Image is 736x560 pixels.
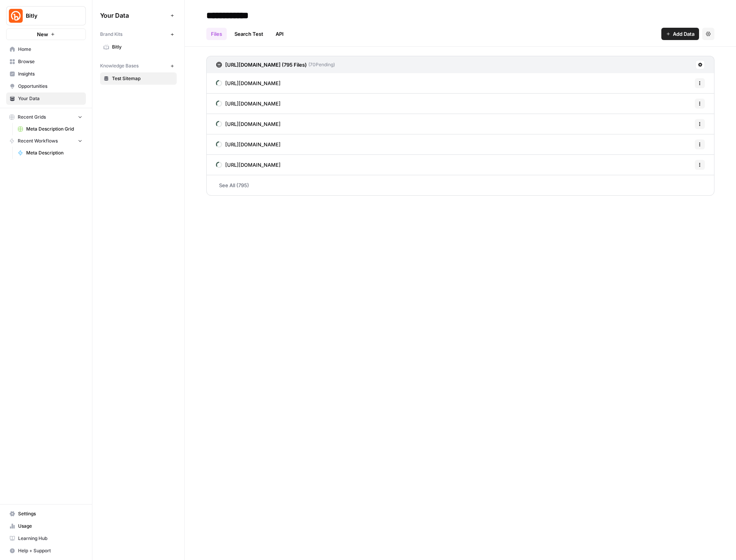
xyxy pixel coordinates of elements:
[14,123,86,135] a: Meta Description Grid
[18,114,46,121] span: Recent Grids
[6,508,86,520] a: Settings
[37,30,48,38] span: New
[216,134,281,154] a: [URL][DOMAIN_NAME]
[18,58,82,65] span: Browse
[206,28,227,40] a: Files
[18,535,82,542] span: Learning Hub
[216,56,335,73] a: [URL][DOMAIN_NAME] (795 Files)(70Pending)
[112,44,173,50] span: Bitly
[216,155,281,175] a: [URL][DOMAIN_NAME]
[6,29,86,40] button: New
[271,28,288,40] a: API
[6,520,86,532] a: Usage
[26,12,72,20] span: Bitly
[100,31,122,38] span: Brand Kits
[18,510,82,517] span: Settings
[26,149,82,156] span: Meta Description
[6,92,86,105] a: Your Data
[100,41,177,53] a: Bitly
[18,523,82,530] span: Usage
[18,83,82,90] span: Opportunities
[225,141,281,148] span: [URL][DOMAIN_NAME]
[225,100,281,107] span: [URL][DOMAIN_NAME]
[9,9,23,23] img: Bitly Logo
[6,55,86,68] a: Browse
[6,6,86,25] button: Workspace: Bitly
[14,147,86,159] a: Meta Description
[6,532,86,545] a: Learning Hub
[6,68,86,80] a: Insights
[206,175,714,195] a: See All (795)
[6,80,86,92] a: Opportunities
[216,114,281,134] a: [URL][DOMAIN_NAME]
[6,43,86,55] a: Home
[18,95,82,102] span: Your Data
[216,94,281,114] a: [URL][DOMAIN_NAME]
[230,28,268,40] a: Search Test
[225,79,281,87] span: [URL][DOMAIN_NAME]
[100,11,167,20] span: Your Data
[18,547,82,554] span: Help + Support
[6,111,86,123] button: Recent Grids
[6,545,86,557] button: Help + Support
[216,73,281,93] a: [URL][DOMAIN_NAME]
[18,137,58,144] span: Recent Workflows
[225,61,307,69] h3: [URL][DOMAIN_NAME] (795 Files)
[307,61,335,68] span: ( 70 Pending)
[18,70,82,77] span: Insights
[225,161,281,169] span: [URL][DOMAIN_NAME]
[18,46,82,53] span: Home
[100,72,177,85] a: Test Sitemap
[112,75,173,82] span: Test Sitemap
[673,30,694,38] span: Add Data
[100,62,139,69] span: Knowledge Bases
[6,135,86,147] button: Recent Workflows
[225,120,281,128] span: [URL][DOMAIN_NAME]
[26,126,82,132] span: Meta Description Grid
[661,28,699,40] button: Add Data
